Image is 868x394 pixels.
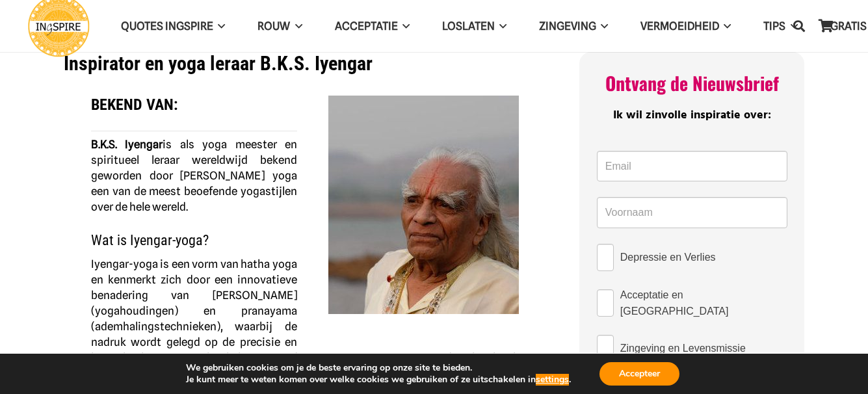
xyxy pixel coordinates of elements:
[328,96,519,314] img: Inspirator en Yoga guru B.K.S. Iyengar
[523,10,624,43] a: ZingevingZingeving Menu
[536,374,569,386] button: settings
[319,10,426,43] a: AcceptatieAcceptatie Menu
[597,244,614,271] input: Depressie en Verlies
[426,10,523,43] a: LoslatenLoslaten Menu
[539,20,596,33] span: Zingeving
[597,151,787,182] input: Email
[620,340,746,356] span: Zingeving en Levensmissie
[620,249,716,265] span: Depressie en Verlies
[613,106,771,125] span: Ik wil zinvolle inspiratie over:
[121,20,213,33] span: QUOTES INGSPIRE
[91,137,519,215] p: is als yoga meester en spiritueel leraar wereldwijd bekend geworden door [PERSON_NAME] yoga een v...
[596,10,608,42] span: Zingeving Menu
[257,20,290,33] span: ROUW
[624,10,747,43] a: VERMOEIDHEIDVERMOEIDHEID Menu
[719,10,731,42] span: VERMOEIDHEID Menu
[597,289,614,317] input: Acceptatie en [GEOGRAPHIC_DATA]
[186,374,571,386] p: Je kunt meer te weten komen over welke cookies we gebruiken of ze uitschakelen in .
[186,362,571,374] p: We gebruiken cookies om je de beste ervaring op onze site te bieden.
[597,335,614,362] input: Zingeving en Levensmissie
[241,10,318,43] a: ROUWROUW Menu
[105,10,241,43] a: QUOTES INGSPIREQUOTES INGSPIRE Menu
[597,197,787,228] input: Voornaam
[763,20,785,33] span: TIPS
[91,231,519,257] h3: Wat is Iyengar-yoga?
[620,287,787,319] span: Acceptatie en [GEOGRAPHIC_DATA]
[64,52,547,75] h1: Inspirator en yoga leraar B.K.S. Iyengar
[599,362,679,386] button: Accepteer
[91,96,178,114] strong: BEKEND VAN:
[495,10,506,42] span: Loslaten Menu
[747,10,813,43] a: TIPSTIPS Menu
[830,20,867,33] span: GRATIS
[605,70,779,96] span: Ontvang de Nieuwsbrief
[213,10,225,42] span: QUOTES INGSPIRE Menu
[442,20,495,33] span: Loslaten
[640,20,719,33] span: VERMOEIDHEID
[398,10,410,42] span: Acceptatie Menu
[91,138,163,151] strong: B.K.S. Iyengar
[335,20,398,33] span: Acceptatie
[786,10,812,42] a: Zoeken
[290,10,302,42] span: ROUW Menu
